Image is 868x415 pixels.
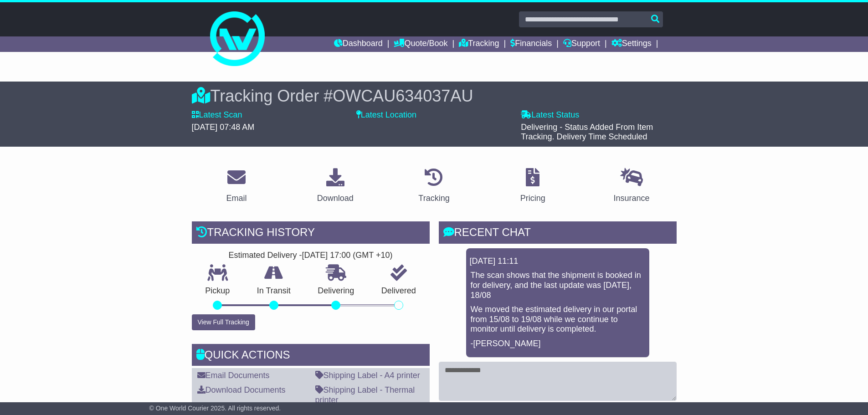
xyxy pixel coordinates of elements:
[192,344,430,369] div: Quick Actions
[520,192,545,205] div: Pricing
[192,123,255,132] span: [DATE] 07:48 AM
[356,110,416,120] label: Latest Location
[608,165,656,208] a: Insurance
[192,286,244,296] p: Pickup
[521,110,579,120] label: Latest Status
[315,385,415,405] a: Shipping Label - Thermal printer
[149,405,281,412] span: © One World Courier 2025. All rights reserved.
[197,371,270,380] a: Email Documents
[471,339,645,349] p: -[PERSON_NAME]
[412,165,455,208] a: Tracking
[220,165,252,208] a: Email
[611,36,652,52] a: Settings
[192,221,430,246] div: Tracking history
[315,371,420,380] a: Shipping Label - A4 printer
[471,271,645,300] p: The scan shows that the shipment is booked in for delivery, and the last update was [DATE], 18/08
[197,385,286,395] a: Download Documents
[510,36,552,52] a: Financials
[563,36,600,52] a: Support
[304,286,368,296] p: Delivering
[243,286,304,296] p: In Transit
[333,87,473,105] span: OWCAU634037AU
[439,221,677,246] div: RECENT CHAT
[521,123,653,142] span: Delivering - Status Added From Item Tracking. Delivery Time Scheduled
[394,36,447,52] a: Quote/Book
[614,192,650,205] div: Insurance
[368,286,430,296] p: Delivered
[192,86,677,106] div: Tracking Order #
[514,165,551,208] a: Pricing
[459,36,499,52] a: Tracking
[311,165,360,208] a: Download
[418,192,449,205] div: Tracking
[192,110,242,120] label: Latest Scan
[317,192,354,205] div: Download
[192,314,255,330] button: View Full Tracking
[226,192,247,205] div: Email
[302,251,393,261] div: [DATE] 17:00 (GMT +10)
[334,36,383,52] a: Dashboard
[192,251,430,261] div: Estimated Delivery -
[471,305,645,334] p: We moved the estimated delivery in our portal from 15/08 to 19/08 while we continue to monitor un...
[470,256,646,266] div: [DATE] 11:11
